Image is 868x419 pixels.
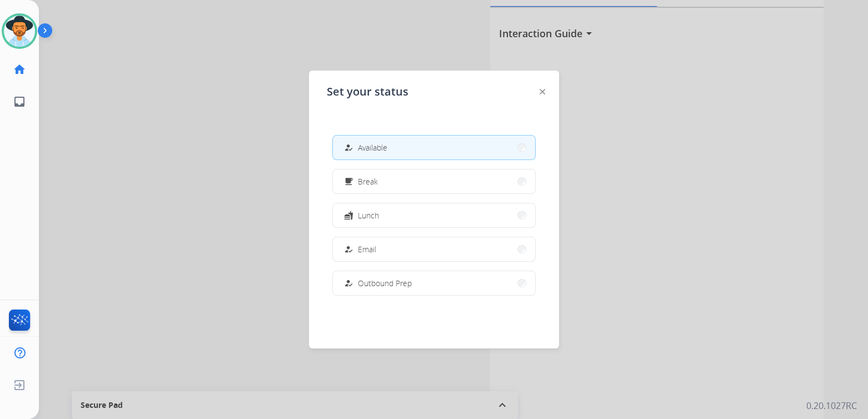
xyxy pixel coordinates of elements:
button: Available [333,136,535,159]
span: Lunch [358,209,379,221]
button: Email [333,237,535,261]
img: avatar [4,16,35,47]
span: Available [358,142,387,153]
mat-icon: how_to_reg [344,245,353,254]
span: Email [358,243,376,255]
span: Break [358,176,378,187]
img: close-button [540,89,545,94]
mat-icon: how_to_reg [344,278,353,288]
span: Set your status [327,84,408,99]
button: Break [333,169,535,193]
mat-icon: how_to_reg [344,143,353,152]
p: 0.20.1027RC [806,399,857,412]
mat-icon: free_breakfast [344,177,353,186]
mat-icon: home [13,63,26,76]
mat-icon: inbox [13,95,26,108]
mat-icon: fastfood [344,211,353,220]
span: Outbound Prep [358,277,412,289]
button: Lunch [333,203,535,227]
button: Outbound Prep [333,271,535,295]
